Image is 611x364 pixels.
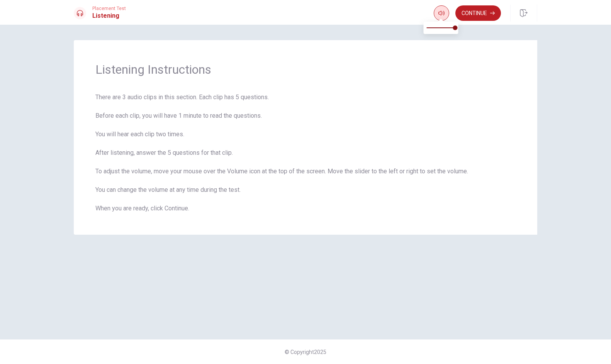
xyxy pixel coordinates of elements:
h1: Listening [92,11,126,20]
span: © Copyright 2025 [285,349,326,355]
span: Placement Test [92,6,126,11]
span: Listening Instructions [95,62,516,77]
span: There are 3 audio clips in this section. Each clip has 5 questions. Before each clip, you will ha... [95,93,516,213]
button: Continue [455,5,501,21]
